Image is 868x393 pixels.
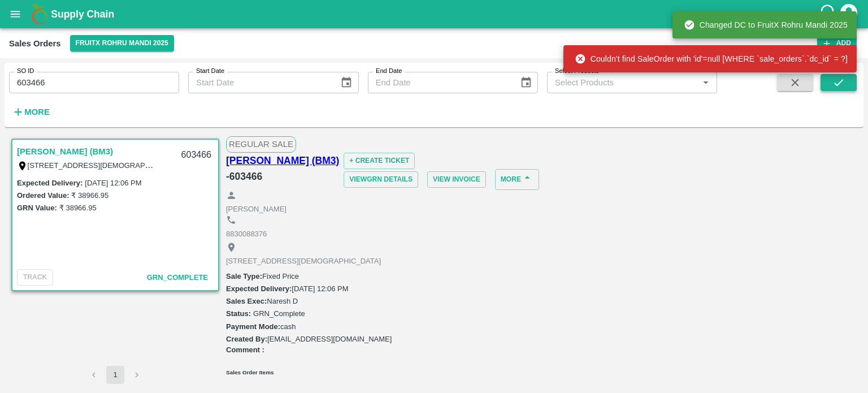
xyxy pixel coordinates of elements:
[253,309,305,318] span: GRN_Complete
[17,144,113,159] a: [PERSON_NAME] (BM3)
[51,8,114,20] b: Supply Chain
[515,72,537,93] button: Choose date
[2,1,28,27] button: open drawer
[495,169,539,190] button: More
[575,49,848,69] div: Couldn't find SaleOrder with 'id'=null [WHERE `sale_orders`.`dc_id` = ?]
[24,107,50,116] strong: More
[226,284,292,293] label: Expected Delivery :
[684,15,848,35] div: Changed DC to FruitX Rohru Mandi 2025
[262,272,299,280] span: Fixed Price
[9,36,61,51] div: Sales Orders
[344,171,418,188] button: ViewGRN Details
[698,75,713,90] button: Open
[28,161,183,170] label: [STREET_ADDRESS][DEMOGRAPHIC_DATA]
[83,366,147,384] nav: pagination navigation
[267,297,298,305] span: Naresh D
[17,204,57,212] label: GRN Value:
[85,179,141,187] label: [DATE] 12:06 PM
[226,369,845,377] h6: Sales Order Items
[226,256,381,267] p: [STREET_ADDRESS][DEMOGRAPHIC_DATA]
[226,169,339,184] h6: - 603466
[226,335,267,343] label: Created By :
[51,6,819,22] a: Supply Chain
[28,3,51,25] img: logo
[267,335,392,343] span: [EMAIL_ADDRESS][DOMAIN_NAME]
[106,366,124,384] button: page 1
[427,171,486,188] button: View Invoice
[226,153,339,169] a: [PERSON_NAME] (BM3)
[9,72,179,93] input: Enter SO ID
[226,309,251,318] label: Status:
[292,284,348,293] span: [DATE] 12:06 PM
[839,2,859,26] div: account of current user
[376,67,402,76] label: End Date
[196,67,224,76] label: Start Date
[175,142,218,169] div: 603466
[9,102,53,122] button: More
[226,272,262,280] label: Sale Type :
[59,204,97,212] label: ₹ 38966.95
[70,35,174,51] button: Select DC
[226,136,296,152] span: Regular Sale
[226,345,264,356] label: Comment :
[550,75,695,90] input: Select Products
[188,72,331,93] input: Start Date
[71,191,108,200] label: ₹ 38966.95
[17,191,69,200] label: Ordered Value:
[344,153,415,169] button: + Create Ticket
[819,4,839,24] div: customer-support
[555,67,599,76] label: Select Products
[226,204,480,215] p: [PERSON_NAME]
[226,229,480,240] p: 8830088376
[147,273,208,282] span: GRN_Complete
[17,179,83,187] label: Expected Delivery :
[368,72,511,93] input: End Date
[226,322,280,331] label: Payment Mode :
[280,322,296,331] span: cash
[226,297,267,305] label: Sales Exec :
[336,72,357,93] button: Choose date
[17,67,34,76] label: SO ID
